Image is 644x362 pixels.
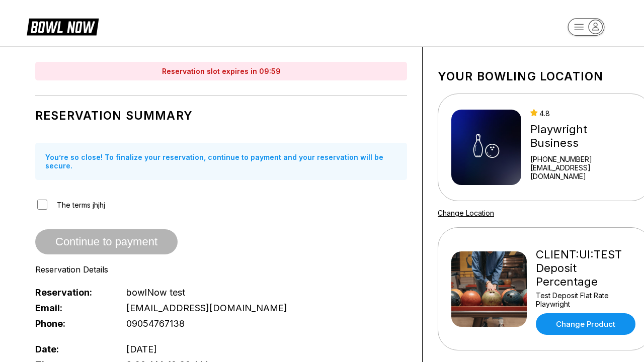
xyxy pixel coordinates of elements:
[451,110,521,185] img: Playwright Business
[35,143,407,180] div: You’re so close! To finalize your reservation, continue to payment and your reservation will be s...
[126,303,287,313] span: [EMAIL_ADDRESS][DOMAIN_NAME]
[451,251,527,327] img: CLIENT:UI:TEST Deposit Percentage
[126,344,157,354] span: [DATE]
[126,287,185,298] span: bowlNow test
[438,209,494,217] a: Change Location
[530,109,638,118] div: 4.8
[35,109,407,123] h1: Reservation Summary
[35,303,110,313] span: Email:
[126,318,185,329] span: 09054767138
[35,344,110,354] span: Date:
[35,62,407,80] div: Reservation slot expires in 09:59
[530,163,638,180] a: [EMAIL_ADDRESS][DOMAIN_NAME]
[530,155,638,163] div: [PHONE_NUMBER]
[57,201,105,209] span: The terms jhjhj
[536,291,638,308] div: Test Deposit Flat Rate Playwright
[35,264,407,275] div: Reservation Details
[35,318,110,329] span: Phone:
[35,287,110,298] span: Reservation:
[536,313,635,335] a: Change Product
[536,248,638,289] div: CLIENT:UI:TEST Deposit Percentage
[530,123,638,150] div: Playwright Business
